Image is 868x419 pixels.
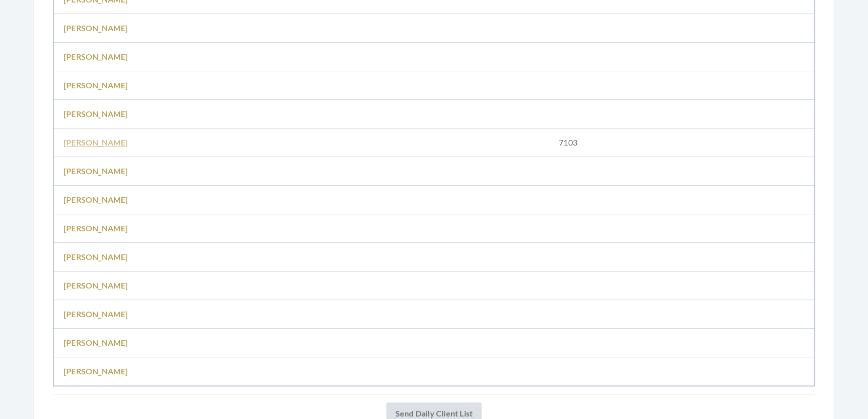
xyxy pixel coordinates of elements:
[64,52,128,61] a: [PERSON_NAME]
[64,80,128,90] a: [PERSON_NAME]
[64,281,128,290] a: [PERSON_NAME]
[64,338,128,347] a: [PERSON_NAME]
[64,23,128,33] a: [PERSON_NAME]
[64,195,128,204] a: [PERSON_NAME]
[64,252,128,261] a: [PERSON_NAME]
[64,109,128,118] a: [PERSON_NAME]
[64,309,128,319] a: [PERSON_NAME]
[64,223,128,233] a: [PERSON_NAME]
[64,137,128,147] a: [PERSON_NAME]
[64,166,128,176] a: [PERSON_NAME]
[549,128,814,157] td: 7103
[64,366,128,376] a: [PERSON_NAME]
